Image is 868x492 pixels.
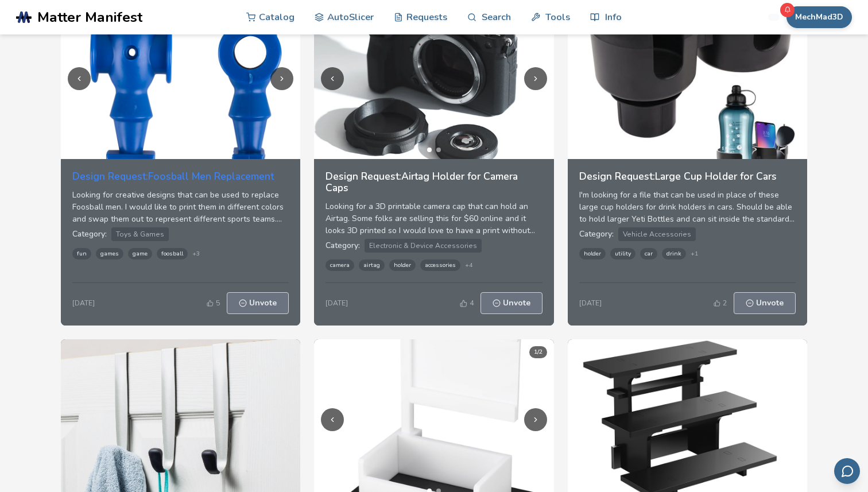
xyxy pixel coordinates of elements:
div: Looking for a 3D printable camera cap that can hold an Airtag. Some folks are selling this for $6... [325,200,542,237]
div: 1 / 2 [529,346,547,358]
button: Send feedback via email [834,458,860,484]
span: Unvote [756,299,784,308]
button: Previous image [321,408,344,431]
span: drink [662,248,686,259]
span: 5 [216,299,220,307]
span: holder [389,259,416,271]
span: Category: [72,228,107,239]
h3: Design Request: Foosball Men Replacement [72,171,289,182]
button: Go to image 1 [174,148,179,152]
div: [DATE] [579,299,602,307]
a: Design Request:Large Cup Holder for Cars [579,171,796,189]
div: [DATE] [72,299,95,307]
button: Next image [524,67,547,90]
span: car [640,248,657,259]
button: Go to image 1 [427,148,432,152]
button: Next image [524,408,547,431]
button: Previous image [321,67,344,90]
span: Unvote [503,299,530,308]
a: Design Request:Airtag Holder for Camera Caps [325,171,542,200]
span: holder [579,248,606,259]
button: Go to image 2 [183,148,188,152]
div: [DATE] [325,299,348,307]
button: Previous image [68,67,91,90]
span: Electronic & Device Accessories [365,239,482,253]
span: Vehicle Accessories [618,227,696,241]
span: utility [610,248,635,259]
span: airtag [359,259,385,271]
h3: Design Request: Airtag Holder for Camera Caps [325,171,542,193]
h3: Design Request: Large Cup Holder for Cars [579,171,796,182]
span: foosball [157,248,188,259]
button: MechMad3D [786,6,852,28]
span: game [128,248,152,259]
a: Design Request:Foosball Men Replacement [72,171,289,189]
button: Next image [270,67,293,90]
span: Category: [325,240,360,251]
span: games [96,248,123,259]
div: Looking for creative designs that can be used to replace Foosball men. I would like to print them... [72,189,289,225]
span: Matter Manifest [37,9,142,25]
button: Unvote [734,292,796,314]
div: I'm looking for a file that can be used in place of these large cup holders for drink holders in ... [579,189,796,225]
span: + 3 [192,250,200,257]
button: Unvote [227,292,289,314]
span: Category: [579,228,614,239]
span: fun [72,248,91,259]
span: accessories [420,259,460,271]
span: + 1 [691,250,698,257]
span: 4 [470,299,474,307]
button: Go to image 2 [436,148,441,152]
span: 2 [723,299,727,307]
span: + 4 [465,262,472,269]
button: Unvote [480,292,542,314]
span: camera [325,259,354,271]
span: Unvote [249,299,277,308]
span: Toys & Games [111,227,169,241]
